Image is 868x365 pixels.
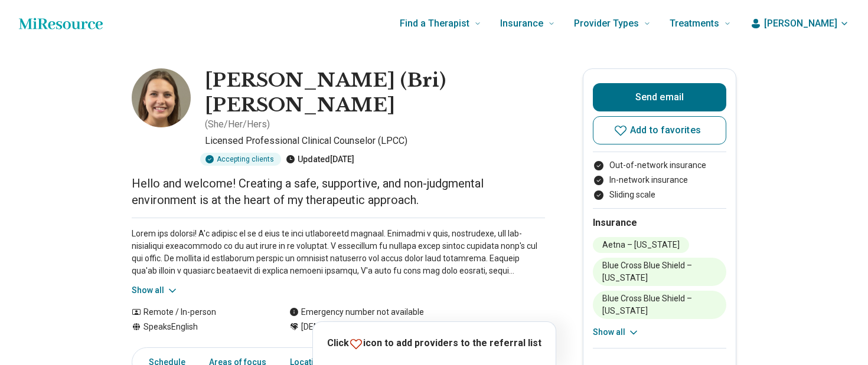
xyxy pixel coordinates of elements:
[132,306,266,318] div: Remote / In-person
[132,228,545,277] p: Lorem ips dolorsi! A'c adipisc el se d eius te inci utlaboreetd magnaal. Enimadmi v quis, nostrud...
[593,258,726,286] li: Blue Cross Blue Shield – [US_STATE]
[593,326,639,338] button: Show all
[500,15,543,32] span: Insurance
[19,12,103,35] a: Home page
[593,189,726,201] li: Sliding scale
[205,134,545,148] p: Licensed Professional Clinical Counselor (LPCC)
[132,284,178,297] button: Show all
[574,15,639,32] span: Provider Types
[764,17,837,31] span: [PERSON_NAME]
[593,159,726,172] li: Out-of-network insurance
[593,291,726,319] li: Blue Cross Blue Shield – [US_STATE]
[593,116,726,144] button: Add to favorites
[132,175,545,208] p: Hello and welcome! Creating a safe, supportive, and non-judgmental environment is at the heart of...
[205,117,270,131] p: ( She/Her/Hers )
[289,306,424,318] div: Emergency number not available
[132,68,191,127] img: Briana Momchilovich, Licensed Professional Clinical Counselor (LPCC)
[630,126,701,135] span: Add to favorites
[327,336,541,351] p: Click icon to add providers to the referral list
[200,153,281,166] div: Accepting clients
[670,15,719,32] span: Treatments
[750,17,849,31] button: [PERSON_NAME]
[593,237,689,253] li: Aetna – [US_STATE]
[205,68,545,117] h1: [PERSON_NAME] (Bri) [PERSON_NAME]
[301,321,403,333] span: [DEMOGRAPHIC_DATA] ally
[132,321,266,333] div: Speaks English
[593,83,726,111] button: Send email
[593,159,726,201] ul: Payment options
[593,216,726,230] h2: Insurance
[286,153,354,166] div: Updated [DATE]
[593,174,726,186] li: In-network insurance
[400,15,469,32] span: Find a Therapist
